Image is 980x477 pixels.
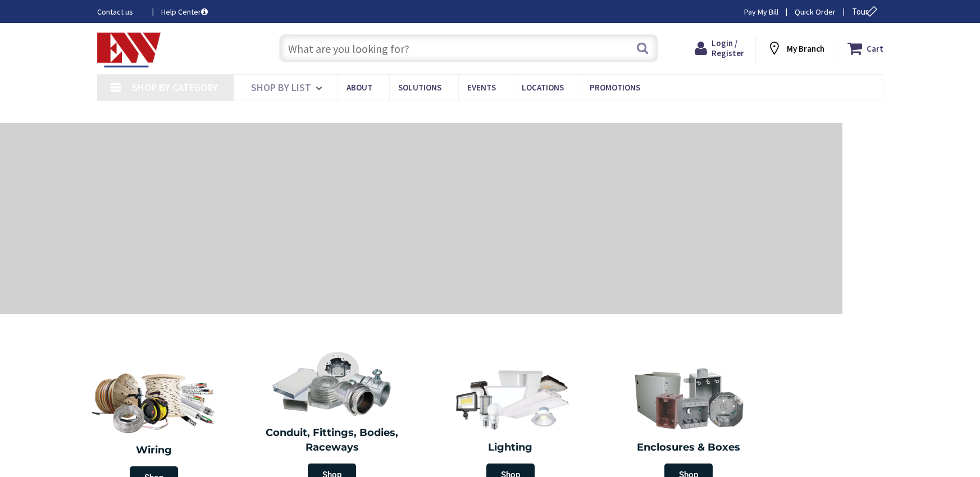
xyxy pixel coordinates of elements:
a: Quick Order [795,6,836,17]
h2: Wiring [70,443,238,458]
span: Shop By List [251,81,311,94]
img: Electrical Wholesalers, Inc. [97,33,161,67]
h2: Enclosures & Boxes [608,440,770,455]
span: Shop By Category [132,81,218,94]
span: Login / Register [712,38,744,58]
span: Locations [522,82,564,93]
h2: Conduit, Fittings, Bodies, Raceways [252,426,413,455]
span: Tour [852,6,881,17]
a: Pay My Bill [744,6,778,17]
a: Help Center [161,6,208,17]
div: My Branch [767,38,824,58]
span: Promotions [590,82,640,93]
input: What are you looking for? [279,34,658,62]
a: Cart [847,38,883,58]
a: Login / Register [695,38,744,58]
span: Solutions [398,82,441,93]
strong: My Branch [787,43,824,54]
a: Contact us [97,6,143,17]
h2: Lighting [430,440,591,455]
span: Events [467,82,496,93]
strong: Cart [867,38,883,58]
span: About [347,82,372,93]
